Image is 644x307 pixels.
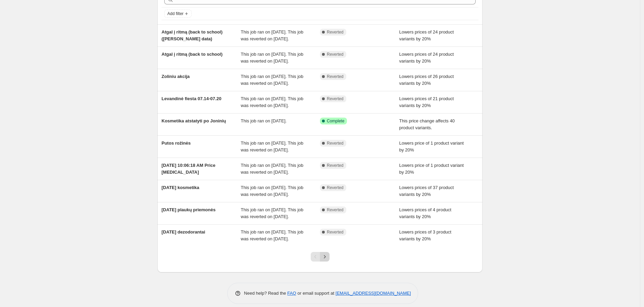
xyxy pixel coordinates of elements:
span: Lowers prices of 24 product variants by 20% [399,29,454,41]
span: This price change affects 40 product variants. [399,118,455,130]
span: Lowers prices of 4 product variants by 20% [399,207,451,219]
span: Reverted [327,163,344,168]
span: This job ran on [DATE]. [241,118,287,123]
span: This job ran on [DATE]. This job was reverted on [DATE]. [241,141,304,152]
span: This job ran on [DATE]. This job was reverted on [DATE]. [241,185,304,197]
span: Lowers prices of 24 product variants by 20% [399,52,454,64]
span: This job ran on [DATE]. This job was reverted on [DATE]. [241,163,304,175]
span: Reverted [327,185,344,190]
span: Lowers prices of 26 product variants by 20% [399,74,454,86]
span: Lowers prices of 3 product variants by 20% [399,229,451,241]
span: [DATE] kosmetika [162,185,199,190]
span: Levandinė fiesta 07.14-07.20 [162,96,221,101]
span: [DATE] plaukų priemonės [162,207,216,212]
span: Reverted [327,52,344,57]
a: [EMAIL_ADDRESS][DOMAIN_NAME] [336,291,411,296]
span: Kosmetika atstatyti po Joninių [162,118,226,123]
span: This job ran on [DATE]. This job was reverted on [DATE]. [241,96,304,108]
span: Lowers price of 1 product variant by 20% [399,141,464,152]
span: This job ran on [DATE]. This job was reverted on [DATE]. [241,207,304,219]
span: This job ran on [DATE]. This job was reverted on [DATE]. [241,74,304,86]
span: Reverted [327,207,344,213]
span: Reverted [327,29,344,35]
span: This job ran on [DATE]. This job was reverted on [DATE]. [241,29,304,41]
span: [DATE] 10:06:18 AM Price [MEDICAL_DATA] [162,163,216,175]
span: or email support at [296,291,336,296]
span: Reverted [327,229,344,235]
span: Lowers prices of 37 product variants by 20% [399,185,454,197]
a: FAQ [287,291,296,296]
span: This job ran on [DATE]. This job was reverted on [DATE]. [241,52,304,64]
span: Reverted [327,74,344,79]
button: Add filter [164,10,192,18]
span: Atgal į ritmą (back to school) ([PERSON_NAME] data) [162,29,222,41]
span: Need help? Read the [244,291,287,296]
span: [DATE] dezodorantai [162,229,205,235]
span: Putos rožinės [162,141,191,146]
span: Lowers prices of 21 product variants by 20% [399,96,454,108]
span: This job ran on [DATE]. This job was reverted on [DATE]. [241,229,304,241]
span: Complete [327,118,344,124]
button: Next [320,252,330,262]
span: Reverted [327,96,344,102]
span: Zoliniu akcija [162,74,190,79]
span: Reverted [327,141,344,146]
span: Add filter [167,11,183,16]
span: Atgal į ritmą (back to school) [162,52,222,57]
span: Lowers price of 1 product variant by 20% [399,163,464,175]
nav: Pagination [311,252,330,262]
